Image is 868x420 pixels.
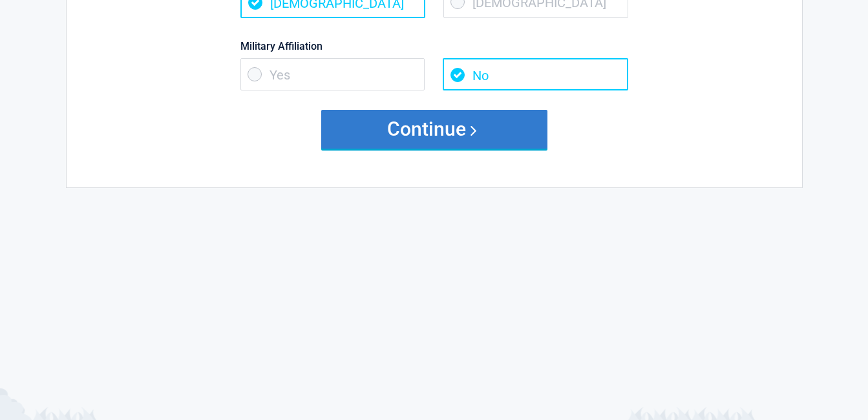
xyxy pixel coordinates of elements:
[443,58,628,90] span: No
[240,58,425,90] span: Yes
[240,37,628,55] label: Military Affiliation
[321,110,547,149] button: Continue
